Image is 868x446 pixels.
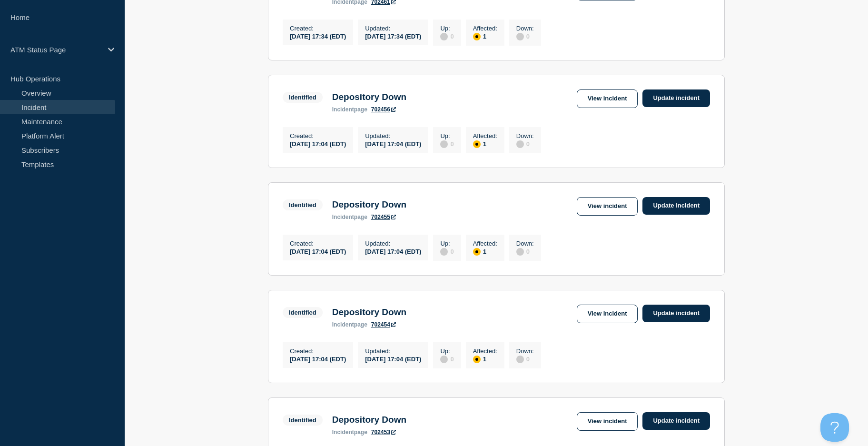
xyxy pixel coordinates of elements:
[473,32,497,40] div: 1
[440,355,454,363] div: 0
[516,32,534,40] div: 0
[473,347,497,355] p: Affected :
[283,92,323,103] span: Identified
[290,132,346,139] p: Created :
[365,240,421,247] p: Updated :
[290,139,346,148] div: [DATE] 17:04 (EDT)
[290,247,346,255] div: [DATE] 17:04 (EDT)
[577,305,638,323] a: View incident
[371,321,396,328] a: 702454
[332,429,354,436] span: incident
[365,355,421,363] div: [DATE] 17:04 (EDT)
[440,32,454,40] div: 0
[516,240,534,247] p: Down :
[516,33,524,40] div: disabled
[371,214,396,220] a: 702455
[473,247,497,256] div: 1
[516,356,524,363] div: disabled
[440,25,454,32] p: Up :
[332,321,367,328] p: page
[332,106,367,113] p: page
[516,347,534,355] p: Down :
[642,197,710,215] a: Update incident
[332,106,354,113] span: incident
[365,132,421,139] p: Updated :
[290,25,346,32] p: Created :
[516,139,534,148] div: 0
[473,132,497,139] p: Affected :
[365,25,421,32] p: Updated :
[365,347,421,355] p: Updated :
[365,247,421,255] div: [DATE] 17:04 (EDT)
[371,429,396,436] a: 702453
[283,307,323,318] span: Identified
[440,140,448,148] div: disabled
[577,412,638,431] a: View incident
[642,89,710,107] a: Update incident
[283,415,323,426] span: Identified
[516,132,534,139] p: Down :
[440,139,454,148] div: 0
[440,132,454,139] p: Up :
[332,92,406,102] h3: Depository Down
[440,347,454,355] p: Up :
[473,140,481,148] div: affected
[440,247,454,256] div: 0
[440,33,448,40] div: disabled
[332,214,354,220] span: incident
[371,106,396,113] a: 702456
[332,199,406,210] h3: Depository Down
[473,356,481,363] div: affected
[516,248,524,256] div: disabled
[290,240,346,247] p: Created :
[283,199,323,210] span: Identified
[577,197,638,216] a: View incident
[332,214,367,220] p: page
[473,248,481,256] div: affected
[516,247,534,256] div: 0
[290,347,346,355] p: Created :
[332,415,406,425] h3: Depository Down
[290,355,346,363] div: [DATE] 17:04 (EDT)
[290,32,346,40] div: [DATE] 17:34 (EDT)
[440,356,448,363] div: disabled
[473,33,481,40] div: affected
[642,412,710,430] a: Update incident
[440,240,454,247] p: Up :
[473,355,497,363] div: 1
[10,46,102,54] p: ATM Status Page
[577,89,638,108] a: View incident
[473,139,497,148] div: 1
[516,140,524,148] div: disabled
[332,429,367,436] p: page
[820,413,849,442] iframe: Help Scout Beacon - Open
[642,305,710,322] a: Update incident
[365,139,421,148] div: [DATE] 17:04 (EDT)
[516,25,534,32] p: Down :
[473,240,497,247] p: Affected :
[365,32,421,40] div: [DATE] 17:34 (EDT)
[440,248,448,256] div: disabled
[332,321,354,328] span: incident
[473,25,497,32] p: Affected :
[332,307,406,317] h3: Depository Down
[516,355,534,363] div: 0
